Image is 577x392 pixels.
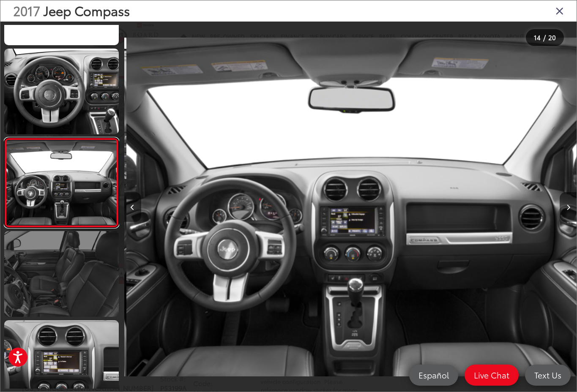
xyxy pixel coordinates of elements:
[3,48,120,135] img: 2017 Jeep Compass Sport
[548,33,556,42] span: 20
[530,370,566,380] span: Text Us
[13,1,40,19] span: 2017
[470,370,514,380] span: Live Chat
[414,370,453,380] span: Español
[555,5,564,16] i: Close gallery
[409,365,458,386] a: Español
[465,365,519,386] a: Live Chat
[534,33,541,42] span: 14
[525,365,571,386] a: Text Us
[44,1,130,19] span: Jeep Compass
[560,192,577,222] button: Next image
[542,35,547,41] span: /
[124,192,141,222] button: Previous image
[5,141,118,225] img: 2017 Jeep Compass Sport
